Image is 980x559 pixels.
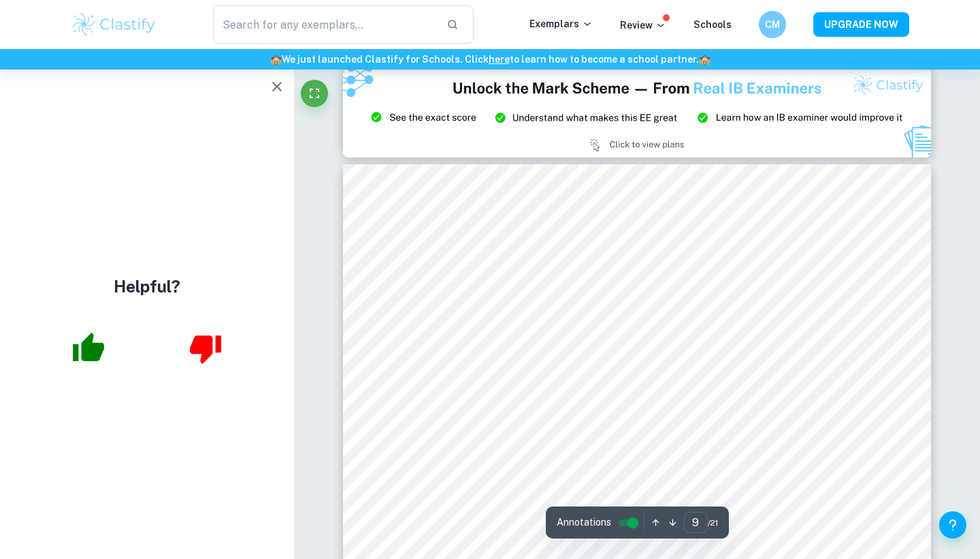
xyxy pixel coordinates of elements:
[343,69,931,157] img: Ad
[708,517,718,529] span: / 21
[813,12,909,37] button: UPGRADE NOW
[489,54,510,65] a: here
[699,54,710,65] span: 🏫
[529,16,593,31] p: Exemplars
[3,52,977,67] h6: We just launched Clastify for Schools. Click to learn how to become a school partner.
[270,54,282,65] span: 🏫
[557,515,611,530] span: Annotations
[620,18,666,33] p: Review
[114,274,180,299] h4: Helpful?
[301,80,328,107] button: Fullscreen
[939,511,966,539] button: Help and Feedback
[213,5,436,44] input: Search for any exemplars...
[693,19,732,30] a: Schools
[759,11,786,38] button: CM
[765,17,781,32] h6: CM
[71,11,157,38] img: Clastify logo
